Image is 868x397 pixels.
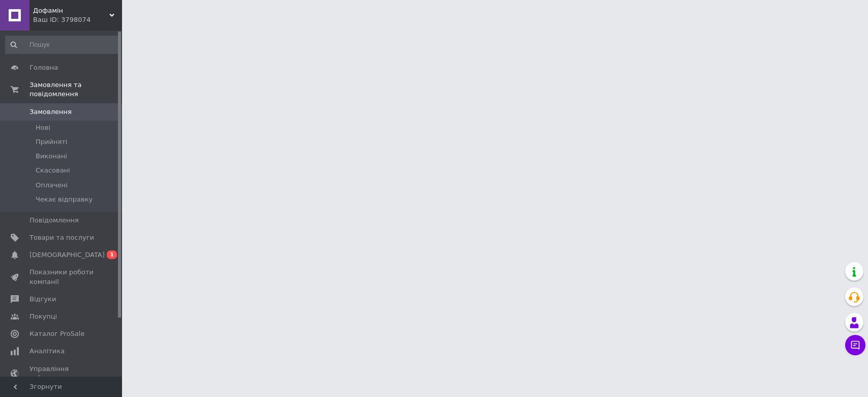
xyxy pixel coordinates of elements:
button: Чат з покупцем [845,335,865,355]
span: Чекає відправку [36,195,93,204]
span: Замовлення [29,107,72,117]
input: Пошук [5,36,119,54]
span: Замовлення та повідомлення [29,80,122,99]
span: Скасовані [36,166,70,175]
span: Дофамін [33,6,109,15]
span: Товари та послуги [29,233,94,242]
span: 1 [107,250,117,259]
span: [DEMOGRAPHIC_DATA] [29,250,105,260]
span: Виконані [36,152,67,161]
span: Покупці [29,312,57,321]
span: Управління сайтом [29,364,94,383]
span: Прийняті [36,137,67,147]
span: Повідомлення [29,216,79,225]
span: Аналітика [29,347,65,356]
span: Показники роботи компанії [29,268,94,286]
span: Нові [36,123,50,132]
span: Каталог ProSale [29,329,84,338]
span: Відгуки [29,295,56,304]
span: Оплачені [36,181,68,190]
span: Головна [29,63,58,72]
div: Ваш ID: 3798074 [33,15,122,24]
